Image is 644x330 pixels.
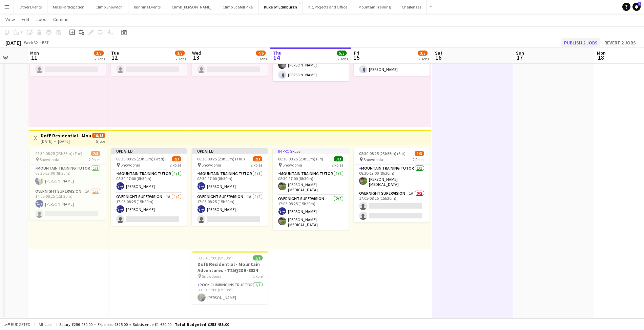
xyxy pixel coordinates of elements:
[359,151,406,156] span: 08:30-08:25 (23h55m) (Sat)
[22,16,29,22] span: Edit
[273,48,349,81] app-card-role: [MEDICAL_DATA] & Climbing Instructor2/208:30-17:00 (8h30m)![PERSON_NAME][PERSON_NAME]
[273,148,349,154] div: In progress
[111,170,187,193] app-card-role: Mountain Training Tutor1/108:30-17:00 (8h30m)[PERSON_NAME]
[202,162,221,168] span: Snowdonia
[92,133,105,138] span: 10/15
[91,151,100,156] span: 2/3
[413,157,424,162] span: 2 Roles
[192,261,268,273] h3: DofE Residential - Mountain Adventures - T25Q2DR-8834
[418,51,428,56] span: 3/5
[11,322,30,327] span: Budgeted
[41,133,91,139] h3: DofE Residential - Mountain Adventures - T25Q2DR-8834
[332,162,343,168] span: 2 Roles
[89,157,100,162] span: 2 Roles
[3,15,18,24] a: View
[363,157,383,162] span: Snowdonia
[273,170,349,195] app-card-role: Mountain Training Tutor1/108:30-17:00 (8h30m)[PERSON_NAME][MEDICAL_DATA]
[515,54,524,61] span: 17
[3,321,32,328] button: Budgeted
[303,0,353,14] button: Kit, Projects and Office
[128,0,166,14] button: Running Events
[116,156,164,161] span: 08:30-08:25 (23h55m) (Wed)
[638,2,641,6] span: 1
[192,148,268,226] app-job-card: Updated08:30-08:25 (23h55m) (Thu)2/3 Snowdonia2 RolesMountain Training Tutor1/108:30-17:00 (8h30m...
[172,156,181,161] span: 2/3
[111,50,119,56] span: Tue
[40,157,59,162] span: Snowdonia
[35,151,82,156] span: 08:30-08:25 (23h55m) (Tue)
[272,54,282,61] span: 14
[337,51,347,56] span: 5/5
[96,138,105,144] div: 5 jobs
[253,274,263,279] span: 1 Role
[170,162,181,168] span: 2 Roles
[415,151,424,156] span: 1/3
[5,16,15,22] span: View
[258,0,303,14] button: Duke of Edinburgh
[273,195,349,230] app-card-role: Overnight Supervision2/217:05-08:25 (15h20m)[PERSON_NAME][PERSON_NAME][MEDICAL_DATA]
[14,0,47,14] button: Other Events
[217,0,258,14] button: Climb Scafell Pike
[273,148,349,230] app-job-card: In progress08:30-08:25 (23h55m) (Fri)3/3 Snowdonia2 RolesMountain Training Tutor1/108:30-17:00 (8...
[175,56,186,61] div: 2 Jobs
[251,162,262,168] span: 2 Roles
[59,322,229,327] div: Salary £256 450.00 + Expenses £325.00 + Subsistence £1 680.00 =
[110,54,119,61] span: 12
[29,54,39,61] span: 11
[94,51,104,56] span: 3/5
[602,38,639,47] button: Revert 2 jobs
[192,251,268,304] app-job-card: 08:30-17:00 (8h30m)1/1DofE Residential - Mountain Adventures - T25Q2DR-8834 Snowdonia1 RoleRock C...
[53,16,68,22] span: Comms
[283,162,302,168] span: Snowdonia
[36,16,46,22] span: Jobs
[354,148,430,222] app-job-card: 08:30-08:25 (23h55m) (Sat)1/3 Snowdonia2 RolesMountain Training Tutor1/108:30-17:00 (8h30m)[PERSO...
[30,164,106,188] app-card-role: Mountain Training Tutor1/108:30-17:00 (8h30m)[PERSON_NAME]
[278,156,323,161] span: 08:30-08:25 (23h55m) (Fri)
[192,148,268,154] div: Updated
[253,255,263,260] span: 1/1
[256,56,267,61] div: 3 Jobs
[34,15,49,24] a: Jobs
[111,148,187,226] app-job-card: Updated08:30-08:25 (23h55m) (Wed)2/3 Snowdonia2 RolesMountain Training Tutor1/108:30-17:00 (8h30m...
[166,0,217,14] button: Climb [PERSON_NAME]
[19,15,32,24] a: Edit
[256,51,266,56] span: 4/6
[95,56,105,61] div: 2 Jobs
[197,156,245,161] span: 08:30-08:25 (23h55m) (Thu)
[192,170,268,193] app-card-role: Mountain Training Tutor1/108:30-17:00 (8h30m)[PERSON_NAME]
[30,148,106,220] app-job-card: 08:30-08:25 (23h55m) (Tue)2/3 Snowdonia2 RolesMountain Training Tutor1/108:30-17:00 (8h30m)[PERSO...
[418,56,429,61] div: 2 Jobs
[111,148,187,154] div: Updated
[47,0,90,14] button: Mass Participation
[175,51,185,56] span: 3/5
[353,54,359,61] span: 15
[354,164,430,190] app-card-role: Mountain Training Tutor1/108:30-17:00 (8h30m)[PERSON_NAME][MEDICAL_DATA]
[5,39,21,46] div: [DATE]
[41,139,91,144] div: [DATE] → [DATE]
[334,156,343,161] span: 3/3
[354,50,359,56] span: Fri
[50,15,71,24] a: Comms
[175,322,229,327] span: Total Budgeted £258 455.00
[253,156,262,161] span: 2/3
[596,54,606,61] span: 18
[42,40,49,45] div: BST
[121,162,140,168] span: Snowdonia
[111,193,187,226] app-card-role: Overnight Supervision1A1/217:05-08:25 (15h20m)[PERSON_NAME]
[22,40,39,45] span: Week 32
[632,3,641,11] a: 1
[192,50,201,56] span: Wed
[435,50,442,56] span: Sat
[30,50,39,56] span: Mon
[354,190,430,222] app-card-role: Overnight Supervision1A0/217:05-08:25 (15h20m)
[198,255,233,260] span: 08:30-17:00 (8h30m)
[396,0,427,14] button: Challenges
[202,274,222,279] span: Snowdonia
[192,193,268,226] app-card-role: Overnight Supervision1A1/217:05-08:25 (15h20m)[PERSON_NAME]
